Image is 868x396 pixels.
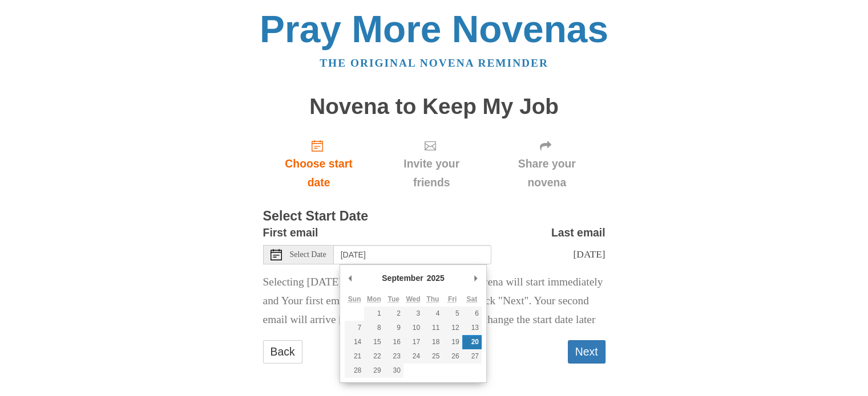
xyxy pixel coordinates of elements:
[442,321,462,335] button: 12
[425,270,446,287] div: 2025
[423,349,442,364] button: 25
[384,349,403,364] button: 23
[260,8,608,50] a: Pray More Novenas
[364,321,383,335] button: 8
[364,349,383,364] button: 22
[263,223,318,242] label: First email
[345,364,364,378] button: 28
[345,321,364,335] button: 7
[462,321,482,335] button: 13
[423,321,442,335] button: 11
[403,307,423,321] button: 3
[386,154,477,192] span: Invite your friends
[470,270,482,287] button: Next Month
[423,307,442,321] button: 4
[263,340,302,364] a: Back
[448,295,457,303] abbr: Friday
[403,335,423,349] button: 17
[384,335,403,349] button: 16
[442,335,462,349] button: 19
[551,223,605,242] label: Last email
[466,295,477,303] abbr: Saturday
[274,154,364,192] span: Choose start date
[374,130,488,198] div: Click "Next" to confirm your start date first.
[364,335,383,349] button: 15
[568,340,605,364] button: Next
[345,349,364,364] button: 21
[426,295,439,303] abbr: Thursday
[462,307,482,321] button: 6
[320,57,548,69] a: The original novena reminder
[348,295,361,303] abbr: Sunday
[367,295,381,303] abbr: Monday
[423,335,442,349] button: 18
[364,307,383,321] button: 1
[263,95,605,119] h1: Novena to Keep My Job
[387,295,399,303] abbr: Tuesday
[442,349,462,364] button: 26
[500,154,594,192] span: Share your novena
[345,335,364,349] button: 14
[403,349,423,364] button: 24
[488,130,605,198] div: Click "Next" to confirm your start date first.
[263,209,605,224] h3: Select Start Date
[334,245,491,264] input: Use the arrow keys to pick a date
[380,270,425,287] div: September
[442,307,462,321] button: 5
[462,335,482,349] button: 20
[263,273,605,329] p: Selecting [DATE] as the start date means Your novena will start immediately and Your first email ...
[345,270,356,287] button: Previous Month
[263,130,375,198] a: Choose start date
[290,251,326,259] span: Select Date
[384,364,403,378] button: 30
[403,321,423,335] button: 10
[364,364,383,378] button: 29
[384,307,403,321] button: 2
[384,321,403,335] button: 9
[462,349,482,364] button: 27
[573,248,605,260] span: [DATE]
[406,295,420,303] abbr: Wednesday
